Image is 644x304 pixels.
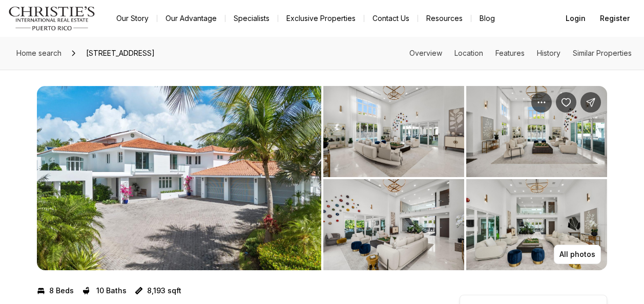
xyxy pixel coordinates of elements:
[82,45,159,61] span: [STREET_ADDRESS]
[8,6,96,31] img: logo
[147,287,181,295] p: 8,193 sqft
[96,287,127,295] p: 10 Baths
[556,92,576,113] button: Save Property: 281 DORADO BEACH EAST
[471,11,503,26] a: Blog
[108,11,157,26] a: Our Story
[409,49,442,57] a: Skip to: Overview
[454,49,483,57] a: Skip to: Location
[12,45,66,61] a: Home search
[37,86,607,270] div: Listing Photos
[495,49,525,57] a: Skip to: Features
[323,86,464,177] button: View image gallery
[594,8,636,29] button: Register
[559,8,592,29] button: Login
[466,86,607,177] button: View image gallery
[600,14,630,23] span: Register
[466,179,607,270] button: View image gallery
[573,49,632,57] a: Skip to: Similar Properties
[323,86,608,270] li: 2 of 19
[566,14,586,23] span: Login
[225,11,278,26] a: Specialists
[323,179,464,270] button: View image gallery
[37,86,321,270] button: View image gallery
[278,11,364,26] a: Exclusive Properties
[537,49,560,57] a: Skip to: History
[580,92,601,113] button: Share Property: 281 DORADO BEACH EAST
[157,11,225,26] a: Our Advantage
[37,86,321,270] li: 1 of 19
[49,287,74,295] p: 8 Beds
[409,49,632,57] nav: Page section menu
[16,49,61,57] span: Home search
[364,11,418,26] button: Contact Us
[82,283,127,299] button: 10 Baths
[418,11,471,26] a: Resources
[531,92,552,113] button: Property options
